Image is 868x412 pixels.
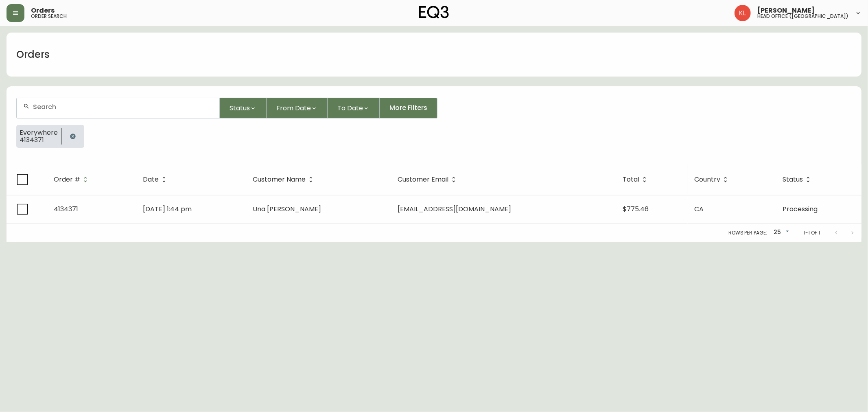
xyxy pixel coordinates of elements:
span: Date [143,176,169,183]
input: Search [33,103,213,111]
span: Total [623,177,639,182]
button: More Filters [380,98,437,118]
span: Una [PERSON_NAME] [253,204,321,214]
button: From Date [267,98,328,118]
span: Total [623,176,650,183]
span: Status [230,103,250,113]
span: [DATE] 1:44 pm [143,204,192,214]
p: 1-1 of 1 [804,229,820,237]
span: CA [694,204,704,214]
span: Everywhere [20,129,58,136]
h5: head office ([GEOGRAPHIC_DATA]) [757,14,848,19]
h5: order search [31,14,67,19]
span: Customer Name [253,177,306,182]
span: Customer Email [398,177,448,182]
img: 2c0c8aa7421344cf0398c7f872b772b5 [735,5,751,21]
span: Status [783,177,803,182]
span: [EMAIL_ADDRESS][DOMAIN_NAME] [398,204,511,214]
button: To Date [328,98,380,118]
span: Date [143,177,159,182]
span: Customer Email [398,176,459,183]
button: Status [220,98,267,118]
span: $775.46 [623,204,649,214]
img: logo [419,6,449,19]
span: [PERSON_NAME] [757,7,815,14]
span: Status [783,176,813,183]
span: Customer Name [253,176,316,183]
span: 4134371 [54,204,78,214]
span: More Filters [389,103,427,112]
span: Order # [54,176,91,183]
span: Country [694,177,720,182]
span: Country [694,176,731,183]
span: From Date [276,103,311,113]
span: To Date [337,103,363,113]
div: 25 [770,226,791,239]
span: Processing [783,204,818,214]
p: Rows per page: [728,229,767,237]
h1: Orders [16,48,50,61]
span: Order # [54,177,80,182]
span: Orders [31,7,55,14]
span: 4134371 [20,136,58,144]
